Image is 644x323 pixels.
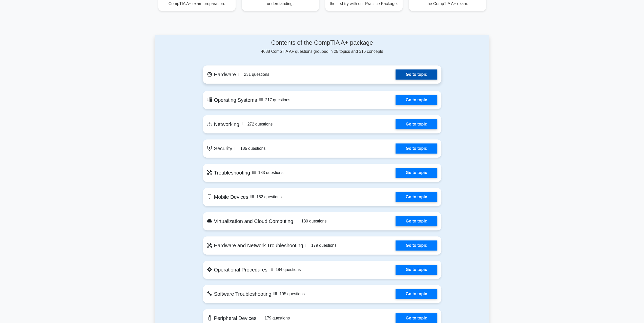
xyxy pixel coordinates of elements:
[396,289,437,299] a: Go to topic
[396,143,437,154] a: Go to topic
[396,192,437,202] a: Go to topic
[203,39,441,55] div: 4638 CompTIA A+ questions grouped in 25 topics and 316 concepts
[396,69,437,80] a: Go to topic
[396,168,437,178] a: Go to topic
[396,119,437,129] a: Go to topic
[396,216,437,226] a: Go to topic
[203,39,441,46] h4: Contents of the CompTIA A+ package
[396,265,437,275] a: Go to topic
[396,240,437,251] a: Go to topic
[396,95,437,105] a: Go to topic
